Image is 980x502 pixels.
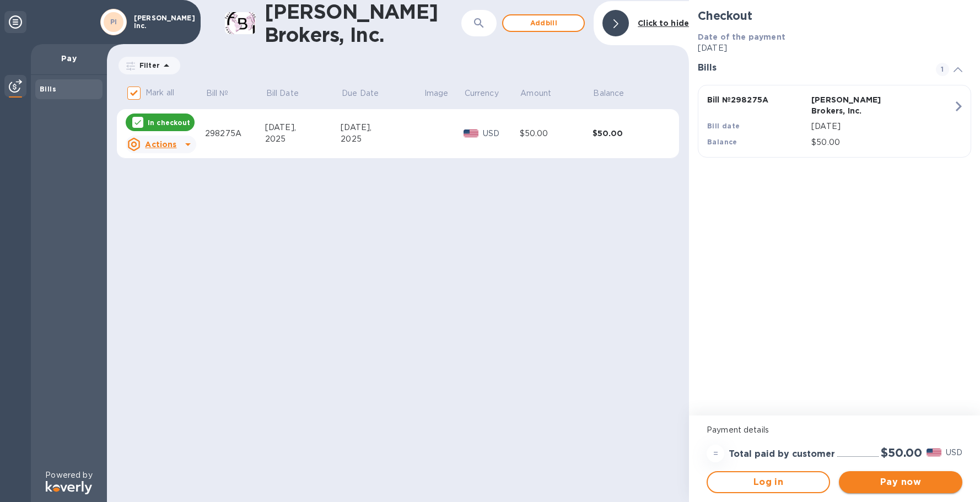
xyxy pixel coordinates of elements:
[698,63,923,73] h3: Bills
[811,121,953,132] p: [DATE]
[638,19,689,28] b: Click to hide
[483,128,520,139] p: USD
[729,449,835,460] h3: Total paid by customer
[848,476,954,489] span: Pay now
[593,88,638,99] span: Balance
[927,449,941,456] img: USD
[707,94,807,105] p: Bill № 298275A
[593,88,624,99] p: Balance
[707,122,740,130] b: Bill date
[266,88,313,99] span: Bill Date
[698,85,971,158] button: Bill №298275A[PERSON_NAME] Brokers, Inc.Bill date[DATE]Balance$50.00
[205,128,265,139] div: 298275A
[465,88,499,99] p: Currency
[206,88,243,99] span: Bill №
[707,424,962,436] p: Payment details
[342,88,393,99] span: Due Date
[40,53,98,64] p: Pay
[520,88,566,99] span: Amount
[707,445,724,462] div: =
[512,17,575,30] span: Add bill
[206,88,229,99] p: Bill №
[45,469,92,481] p: Powered by
[520,88,551,99] p: Amount
[134,14,189,30] p: [PERSON_NAME] Inc.
[145,140,176,149] u: Actions
[881,446,922,460] h2: $50.00
[698,9,971,23] h2: Checkout
[502,14,585,32] button: Addbill
[266,88,299,99] p: Bill Date
[342,88,379,99] p: Due Date
[811,137,953,148] p: $50.00
[593,128,665,139] div: $50.00
[265,133,341,145] div: 2025
[698,42,971,54] p: [DATE]
[707,471,830,493] button: Log in
[110,18,117,26] b: PI
[946,447,962,458] p: USD
[717,476,820,489] span: Log in
[839,471,962,493] button: Pay now
[698,33,785,41] b: Date of the payment
[135,61,160,70] p: Filter
[146,87,174,99] p: Mark all
[811,94,911,116] p: [PERSON_NAME] Brokers, Inc.
[936,63,949,76] span: 1
[46,481,92,494] img: Logo
[265,122,341,133] div: [DATE],
[40,85,56,93] b: Bills
[520,128,593,139] div: $50.00
[707,138,737,146] b: Balance
[341,133,423,145] div: 2025
[424,88,449,99] p: Image
[148,118,190,127] p: In checkout
[464,129,478,137] img: USD
[341,122,423,133] div: [DATE],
